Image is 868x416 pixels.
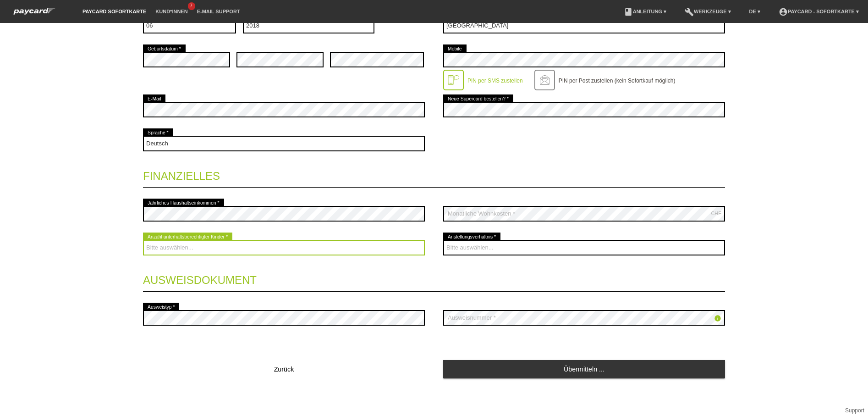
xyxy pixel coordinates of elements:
label: PIN per SMS zustellen [467,78,523,84]
a: Support [845,407,864,414]
a: DE ▾ [745,9,765,14]
span: Zurück [274,366,294,373]
a: Kund*innen [151,9,192,14]
legend: Ausweisdokument [143,265,725,292]
i: book [624,7,633,17]
a: bookAnleitung ▾ [619,9,671,14]
a: paycard Sofortkarte [78,9,151,14]
label: PIN per Post zustellen (kein Sofortkauf möglich) [559,78,676,84]
span: 7 [188,2,195,10]
button: Zurück [143,360,425,378]
i: account_circle [779,7,788,17]
div: CHF [711,211,721,216]
i: info [714,315,721,322]
a: Übermitteln ... [443,360,725,378]
img: paycard Sofortkarte [9,6,60,16]
i: build [685,7,694,17]
a: E-Mail Support [192,9,245,14]
a: buildWerkzeuge ▾ [680,9,736,14]
a: paycard Sofortkarte [9,11,60,17]
a: account_circlepaycard - Sofortkarte ▾ [774,9,863,14]
a: info [714,316,721,323]
legend: Finanzielles [143,161,725,188]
